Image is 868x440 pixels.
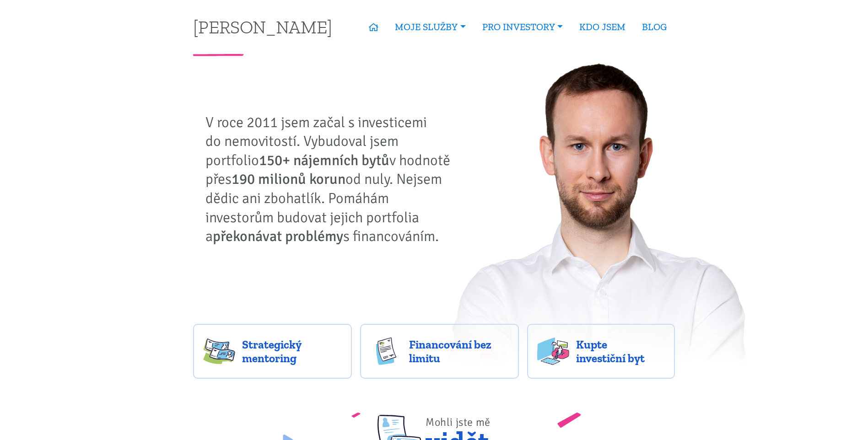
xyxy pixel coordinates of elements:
a: PRO INVESTORY [474,16,571,38]
p: V roce 2011 jsem začal s investicemi do nemovitostí. Vybudoval jsem portfolio v hodnotě přes od n... [205,113,457,246]
span: Mohli jste mě [426,415,491,429]
a: Financování bez limitu [360,324,519,379]
strong: 150+ nájemních bytů [259,151,389,169]
img: flats [537,338,569,365]
span: Strategický mentoring [242,338,342,365]
a: Strategický mentoring [193,324,352,379]
img: strategy [203,338,235,365]
span: Kupte investiční byt [576,338,665,365]
strong: 190 milionů korun [232,170,345,188]
a: MOJE SLUŽBY [387,16,474,38]
a: Kupte investiční byt [527,324,675,379]
a: KDO JSEM [571,16,634,38]
a: [PERSON_NAME] [193,18,332,36]
span: Financování bez limitu [409,338,509,365]
a: BLOG [634,16,675,38]
img: finance [370,338,402,365]
strong: překonávat problémy [213,227,343,245]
